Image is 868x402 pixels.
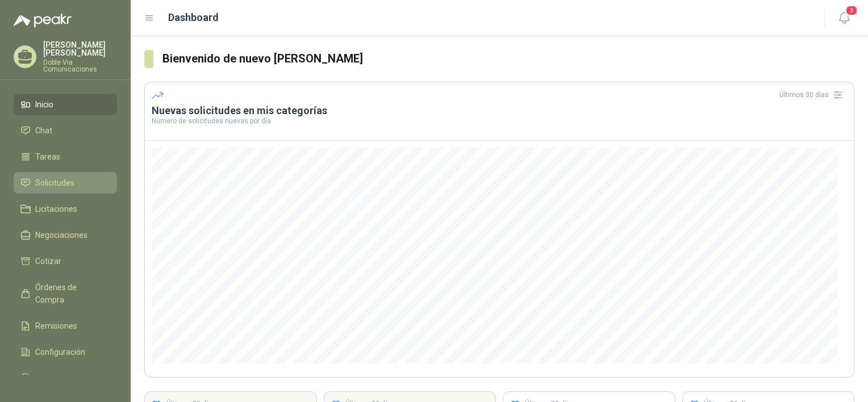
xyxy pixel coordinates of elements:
span: Solicitudes [35,177,74,189]
h3: Nuevas solicitudes en mis categorías [152,104,847,118]
span: Órdenes de Compra [35,281,106,306]
a: Manuales y ayuda [14,367,117,389]
p: [PERSON_NAME] [PERSON_NAME] [43,41,117,57]
h3: Bienvenido de nuevo [PERSON_NAME] [162,50,854,68]
span: Configuración [35,346,85,358]
a: Solicitudes [14,172,117,194]
a: Tareas [14,146,117,167]
a: Órdenes de Compra [14,277,117,311]
span: Chat [35,124,52,137]
a: Configuración [14,341,117,363]
div: Últimos 30 días [779,86,847,104]
span: Tareas [35,150,60,163]
span: Cotizar [35,255,61,267]
span: Manuales y ayuda [35,372,100,384]
img: Logo peakr [14,14,72,27]
span: Licitaciones [35,203,77,215]
button: 3 [834,8,854,28]
a: Negociaciones [14,224,117,246]
span: Inicio [35,98,53,111]
span: Negociaciones [35,229,87,241]
a: Remisiones [14,315,117,337]
span: 3 [845,5,858,16]
a: Licitaciones [14,198,117,220]
p: Doble Via Comunicaciones [43,59,117,73]
a: Chat [14,120,117,141]
a: Cotizar [14,250,117,272]
p: Número de solicitudes nuevas por día [152,118,847,124]
span: Remisiones [35,320,77,332]
h1: Dashboard [168,10,219,26]
a: Inicio [14,94,117,115]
